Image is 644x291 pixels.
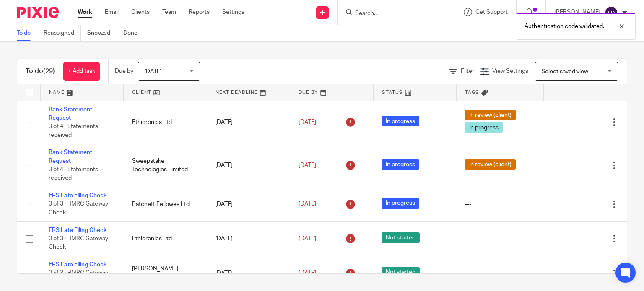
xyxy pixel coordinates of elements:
div: --- [465,234,535,243]
td: Sweepstake Technologies Limited [124,144,207,187]
span: [DATE] [299,162,316,168]
a: + Add task [63,62,100,81]
span: [DATE] [144,69,162,75]
span: (29) [43,68,55,75]
a: Reports [189,8,210,16]
div: --- [465,200,535,209]
a: ERS Late Filing Check [49,262,107,268]
span: In progress [382,159,419,170]
span: Tags [465,90,479,95]
div: --- [465,269,535,278]
span: Filter [461,68,474,74]
p: Due by [115,67,133,75]
a: Work [78,8,92,16]
a: Snoozed [87,25,117,41]
a: Reassigned [44,25,81,41]
span: In review (client) [465,110,516,120]
span: Select saved view [541,69,588,75]
h1: To do [26,67,55,76]
a: ERS Late Filing Check [49,193,107,198]
span: 3 of 4 · Statements received [49,124,98,138]
span: In review (client) [465,159,516,170]
span: [DATE] [299,270,316,276]
a: Done [123,25,144,41]
td: [DATE] [207,187,290,221]
p: Authentication code validated. [525,22,604,31]
a: Clients [131,8,150,16]
td: Ethicronics Ltd [124,221,207,256]
a: Bank Statement Request [49,149,92,164]
td: Ethicronics Ltd [124,101,207,144]
a: Bank Statement Request [49,107,92,121]
span: View Settings [492,68,528,74]
span: Not started [382,232,420,243]
img: Pixie [17,7,59,18]
span: In progress [382,198,419,209]
span: [DATE] [299,201,316,207]
a: To do [17,25,37,41]
span: 0 of 3 · HMRC Gateway Check [49,236,108,250]
td: Patchett Fellowes Ltd [124,187,207,221]
span: In progress [465,122,503,133]
span: 0 of 3 · HMRC Gateway Check [49,270,108,285]
a: Settings [222,8,244,16]
span: In progress [382,116,419,126]
span: [DATE] [299,236,316,242]
span: [DATE] [299,119,316,125]
td: [DATE] [207,144,290,187]
td: [DATE] [207,221,290,256]
span: Not started [382,267,420,278]
a: Email [105,8,119,16]
td: [DATE] [207,256,290,291]
td: [DATE] [207,101,290,144]
span: 0 of 3 · HMRC Gateway Check [49,201,108,216]
img: svg%3E [605,6,618,19]
span: 3 of 4 · Statements received [49,167,98,181]
td: [PERSON_NAME] Technology Limited [124,256,207,291]
a: Team [162,8,176,16]
a: ERS Late Filing Check [49,227,107,233]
